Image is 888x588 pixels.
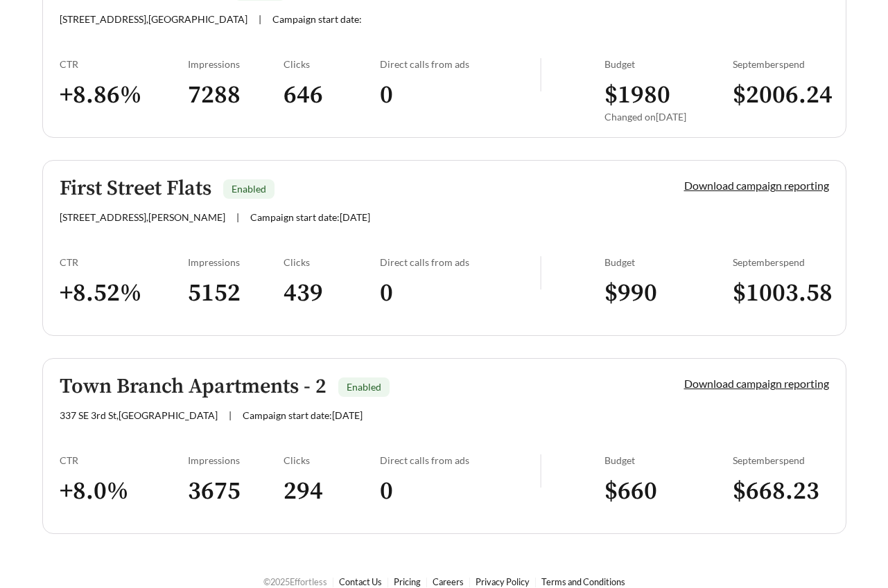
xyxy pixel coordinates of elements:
[380,256,540,268] div: Direct calls from ads
[380,80,540,111] h3: 0
[60,375,327,398] h5: Town Branch Apartments - 2
[188,58,284,70] div: Impressions
[42,160,846,336] a: First Street FlatsEnabled[STREET_ADDRESS],[PERSON_NAME]|Campaign start date:[DATE]Download campai...
[604,58,733,70] div: Budget
[604,80,733,111] h3: $ 1980
[42,358,846,534] a: Town Branch Apartments - 2Enabled337 SE 3rd St,[GEOGRAPHIC_DATA]|Campaign start date:[DATE]Downlo...
[540,454,541,488] img: line
[284,58,380,70] div: Clicks
[229,409,232,421] span: |
[60,409,218,421] span: 337 SE 3rd St , [GEOGRAPHIC_DATA]
[380,476,540,507] h3: 0
[733,278,829,309] h3: $ 1003.58
[684,377,829,390] a: Download campaign reporting
[540,256,541,289] img: line
[236,211,239,223] span: |
[259,13,261,25] span: |
[733,454,829,466] div: September spend
[60,80,188,111] h3: + 8.86 %
[188,256,284,268] div: Impressions
[380,454,540,466] div: Direct calls from ads
[188,454,284,466] div: Impressions
[243,409,363,421] span: Campaign start date: [DATE]
[284,454,380,466] div: Clicks
[733,476,829,507] h3: $ 668.23
[263,576,327,587] span: © 2025 Effortless
[272,13,362,25] span: Campaign start date:
[284,476,380,507] h3: 294
[394,576,421,587] a: Pricing
[604,476,733,507] h3: $ 660
[60,256,188,268] div: CTR
[604,256,733,268] div: Budget
[540,58,541,91] img: line
[232,183,266,195] span: Enabled
[60,278,188,309] h3: + 8.52 %
[60,177,211,200] h5: First Street Flats
[339,576,382,587] a: Contact Us
[188,476,284,507] h3: 3675
[733,58,829,70] div: September spend
[284,256,380,268] div: Clicks
[60,476,188,507] h3: + 8.0 %
[433,576,464,587] a: Careers
[604,278,733,309] h3: $ 990
[60,58,188,70] div: CTR
[60,211,225,223] span: [STREET_ADDRESS] , [PERSON_NAME]
[380,278,540,309] h3: 0
[60,13,247,25] span: [STREET_ADDRESS] , [GEOGRAPHIC_DATA]
[60,454,188,466] div: CTR
[188,278,284,309] h3: 5152
[476,576,530,587] a: Privacy Policy
[347,381,381,393] span: Enabled
[733,80,829,111] h3: $ 2006.24
[250,211,370,223] span: Campaign start date: [DATE]
[284,80,380,111] h3: 646
[541,576,625,587] a: Terms and Conditions
[733,256,829,268] div: September spend
[684,179,829,192] a: Download campaign reporting
[380,58,540,70] div: Direct calls from ads
[188,80,284,111] h3: 7288
[604,111,733,123] div: Changed on [DATE]
[604,454,733,466] div: Budget
[284,278,380,309] h3: 439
